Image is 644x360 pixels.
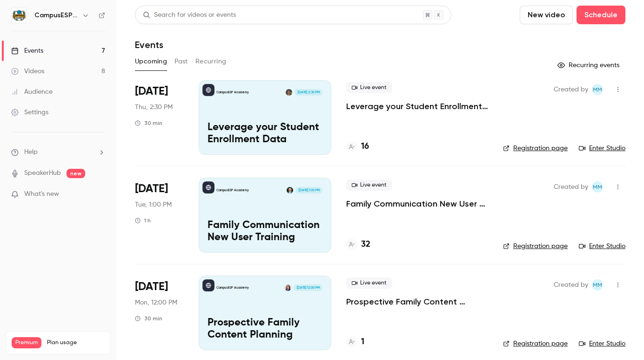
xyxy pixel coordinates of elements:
[67,169,85,178] span: new
[295,187,322,194] span: [DATE] 1:00 PM
[11,87,53,97] div: Audience
[174,54,188,69] button: Past
[135,119,162,127] div: 30 min
[143,10,236,20] div: Search for videos or events
[593,181,602,193] span: MM
[11,147,105,157] li: help-dropdown-opener
[554,279,588,291] span: Created by
[135,279,168,294] span: [DATE]
[553,58,625,73] button: Recurring events
[135,54,167,69] button: Upcoming
[199,276,331,350] a: Prospective Family Content PlanningCampusESP AcademyKerri Meeks-Griffin[DATE] 12:00 PMProspective...
[579,144,625,153] a: Enter Studio
[503,242,568,251] a: Registration page
[579,339,625,348] a: Enter Studio
[554,84,588,95] span: Created by
[216,90,249,95] p: CampusESP Academy
[24,147,38,157] span: Help
[346,198,488,209] a: Family Communication New User Training
[592,84,603,95] span: Mairin Matthews
[216,188,249,193] p: CampusESP Academy
[503,144,568,153] a: Registration page
[286,89,292,96] img: Mira Gandhi
[195,54,227,69] button: Recurring
[11,46,43,55] div: Events
[520,6,573,24] button: New video
[346,238,370,251] a: 32
[346,180,392,191] span: Live event
[593,84,602,95] span: MM
[135,39,163,50] h1: Events
[135,178,184,252] div: Aug 19 Tue, 1:00 PM (America/New York)
[135,276,184,350] div: Sep 15 Mon, 12:00 PM (America/New York)
[47,339,105,346] span: Plan usage
[361,336,364,348] h4: 1
[216,285,249,290] p: CampusESP Academy
[135,80,184,155] div: Aug 14 Thu, 2:30 PM (America/New York)
[34,11,78,20] h6: CampusESP Academy
[579,242,625,251] a: Enter Studio
[24,168,61,178] a: SpeakerHub
[208,122,322,146] p: Leverage your Student Enrollment Data
[11,67,44,76] div: Videos
[208,317,322,341] p: Prospective Family Content Planning
[346,140,369,153] a: 16
[503,339,568,348] a: Registration page
[135,217,151,224] div: 1 h
[135,315,162,322] div: 30 min
[346,277,392,289] span: Live event
[135,200,172,209] span: Tue, 1:00 PM
[199,178,331,252] a: Family Communication New User TrainingCampusESP AcademyAlbert Perera[DATE] 1:00 PMFamily Communic...
[11,108,48,117] div: Settings
[592,279,603,291] span: Mairin Matthews
[135,84,168,99] span: [DATE]
[593,279,602,291] span: MM
[554,181,588,193] span: Created by
[135,103,173,112] span: Thu, 2:30 PM
[361,140,369,153] h4: 16
[12,337,41,348] span: Premium
[346,336,364,348] a: 1
[346,296,488,307] a: Prospective Family Content Planning
[592,181,603,193] span: Mairin Matthews
[135,181,168,196] span: [DATE]
[285,284,291,291] img: Kerri Meeks-Griffin
[135,298,177,307] span: Mon, 12:00 PM
[287,187,293,194] img: Albert Perera
[295,89,322,96] span: [DATE] 2:30 PM
[208,220,322,244] p: Family Communication New User Training
[346,82,392,93] span: Live event
[294,284,322,291] span: [DATE] 12:00 PM
[577,6,625,24] button: Schedule
[361,238,370,251] h4: 32
[199,80,331,155] a: Leverage your Student Enrollment DataCampusESP AcademyMira Gandhi[DATE] 2:30 PMLeverage your Stud...
[24,189,59,199] span: What's new
[346,101,488,112] a: Leverage your Student Enrollment Data
[12,8,27,23] img: CampusESP Academy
